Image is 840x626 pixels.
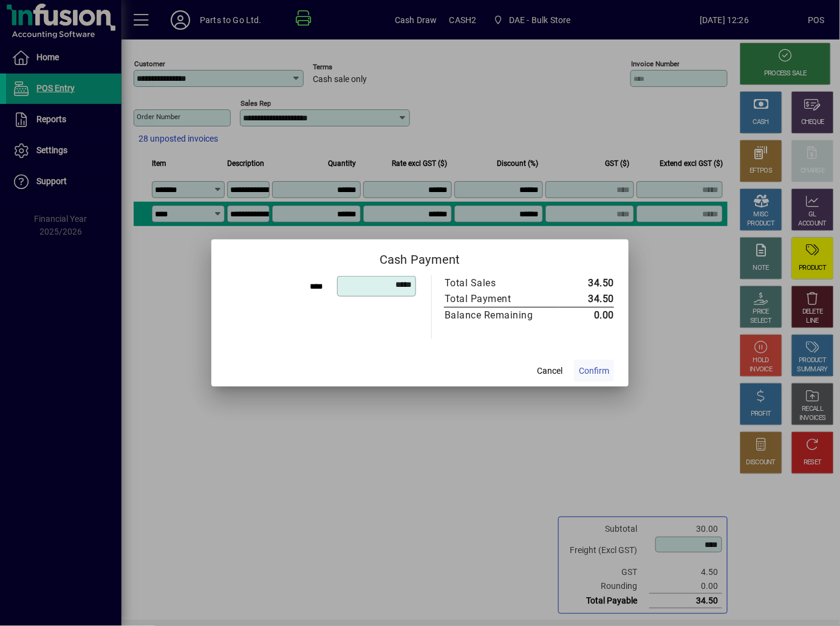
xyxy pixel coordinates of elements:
[574,360,614,382] button: Confirm
[559,275,614,291] td: 34.50
[537,365,562,377] span: Cancel
[559,308,614,324] td: 0.00
[444,291,559,308] td: Total Payment
[445,308,547,323] div: Balance Remaining
[559,291,614,308] td: 34.50
[579,365,609,377] span: Confirm
[530,360,569,382] button: Cancel
[444,275,559,291] td: Total Sales
[211,239,629,275] h2: Cash Payment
